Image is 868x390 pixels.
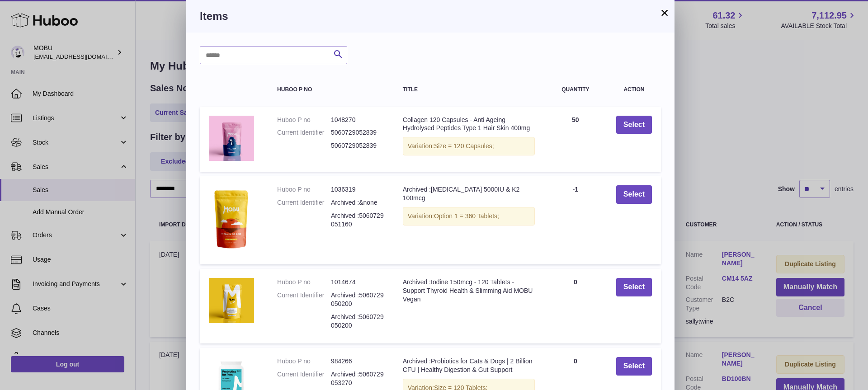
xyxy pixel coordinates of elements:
dd: 1048270 [331,116,385,124]
dd: Archived :5060729051160 [331,211,385,229]
img: Archived :Vitamin D3 5000IU & K2 100mcg [209,185,254,253]
dd: 1014674 [331,278,385,287]
h3: Items [200,9,661,23]
div: Variation: [403,207,535,226]
dt: Huboo P no [277,357,331,366]
dd: 1036319 [331,185,385,194]
dd: 5060729052839 [331,141,385,150]
td: 50 [544,107,607,172]
th: Quantity [544,78,607,102]
dt: Huboo P no [277,116,331,124]
div: Archived :Iodine 150mcg - 120 Tablets - Support Thyroid Health & Slimming Aid MOBU Vegan [403,278,535,304]
span: Size = 120 Capsules; [434,142,494,150]
div: Variation: [403,137,535,155]
dt: Current Identifier [277,198,331,207]
td: 0 [544,269,607,343]
dd: Archived :5060729050200 [331,313,385,330]
button: Select [616,357,652,376]
dd: Archived :5060729053270 [331,370,385,387]
td: -1 [544,176,607,264]
button: Select [616,278,652,296]
th: Huboo P no [268,78,394,102]
button: Select [616,185,652,204]
dd: 5060729052839 [331,128,385,137]
th: Title [394,78,544,102]
dd: Archived :&none [331,198,385,207]
dt: Huboo P no [277,185,331,194]
div: Collagen 120 Capsules - Anti Ageing Hydrolysed Peptides Type 1 Hair Skin 400mg [403,116,535,133]
th: Action [607,78,661,102]
dt: Current Identifier [277,128,331,137]
dt: Current Identifier [277,291,331,308]
div: Archived :[MEDICAL_DATA] 5000IU & K2 100mcg [403,185,535,202]
img: Collagen 120 Capsules - Anti Ageing Hydrolysed Peptides Type 1 Hair Skin 400mg [209,116,254,161]
img: Archived :Iodine 150mcg - 120 Tablets - Support Thyroid Health & Slimming Aid MOBU Vegan [209,278,254,323]
dd: 984266 [331,357,385,366]
button: × [659,7,670,18]
dd: Archived :5060729050200 [331,291,385,308]
span: Option 1 = 360 Tablets; [434,212,499,220]
dt: Huboo P no [277,278,331,287]
div: Archived :Probiotics for Cats & Dogs | 2 Billion CFU | Healthy Digestion & Gut Support [403,357,535,374]
button: Select [616,116,652,134]
dt: Current Identifier [277,370,331,387]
